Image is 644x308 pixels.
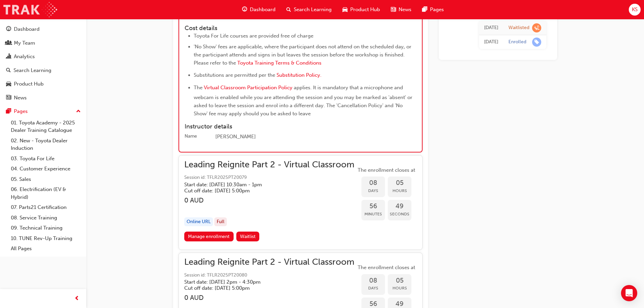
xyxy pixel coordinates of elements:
span: car-icon [342,5,348,14]
button: DashboardMy TeamAnalyticsSearch LearningProduct HubNews [3,22,84,105]
a: 05. Sales [8,174,84,185]
span: Session id: TFLR2025PT20080 [184,271,354,279]
span: 56 [361,203,385,210]
a: Manage enrollment [184,232,234,241]
a: All Pages [8,243,84,254]
a: 03. Toyota For Life [8,153,84,164]
span: The enrollment closes at [356,166,417,174]
span: up-icon [76,107,81,116]
span: Search Learning [294,6,332,14]
a: My Team [3,37,84,49]
div: My Team [14,39,35,47]
div: Open Intercom Messenger [621,285,637,301]
a: 07. Parts21 Certification [8,202,84,213]
div: Full [214,217,227,227]
span: Pages [430,6,444,14]
div: Product Hub [14,80,44,88]
span: search-icon [286,5,291,14]
a: 02. New - Toyota Dealer Induction [8,136,84,153]
a: Substitution Policy. [277,72,321,78]
span: prev-icon [74,294,79,303]
div: Tue Aug 19 2025 13:41:25 GMT+1000 (Australian Eastern Standard Time) [484,24,498,32]
a: 08. Service Training [8,213,84,223]
a: 01. Toyota Academy - 2025 Dealer Training Catalogue [8,118,84,136]
span: Waitlist [240,234,256,239]
span: Session id: TFLR2025PT20079 [184,174,354,182]
h5: Start date: [DATE] 2pm - 4:30pm [184,279,343,285]
h5: Cut off date: [DATE] 5:00pm [184,285,343,291]
span: car-icon [6,81,11,87]
a: Analytics [3,50,84,63]
div: Analytics [14,53,35,61]
a: Dashboard [3,23,84,35]
span: guage-icon [242,5,247,14]
span: Seconds [388,210,411,218]
button: Waitlist [236,232,260,241]
div: Enrolled [508,39,526,45]
div: Fri Aug 15 2025 14:11:01 GMT+1000 (Australian Eastern Standard Time) [484,38,498,46]
span: 49 [388,203,411,210]
span: Hours [388,187,411,195]
h5: Start date: [DATE] 10:30am - 1pm [184,182,343,188]
a: Product Hub [3,78,84,90]
a: 04. Customer Experience [8,164,84,174]
div: [PERSON_NAME] [215,133,416,141]
div: Online URL [184,217,213,227]
span: 08 [361,277,385,285]
h5: Cut off date: [DATE] 5:00pm [184,188,343,194]
div: Pages [14,108,28,115]
span: 05 [388,277,411,285]
span: learningRecordVerb_WAITLIST-icon [532,23,541,32]
h3: 0 AUD [184,294,354,302]
span: Days [361,284,385,292]
span: 56 [361,300,385,308]
div: Dashboard [14,25,40,33]
span: 05 [388,179,411,187]
span: pages-icon [6,109,11,115]
a: Toyota Training Terms & Conditions [237,60,321,66]
button: KS [629,4,641,16]
span: Product Hub [350,6,380,14]
span: Leading Reignite Part 2 - Virtual Classroom [184,258,354,266]
a: search-iconSearch Learning [281,3,337,17]
span: Substitutions are permitted per the [194,72,275,78]
span: news-icon [6,95,11,101]
span: 49 [388,300,411,308]
span: news-icon [391,5,396,14]
div: Waitlisted [508,25,529,31]
span: Hours [388,284,411,292]
span: Minutes [361,210,385,218]
a: 09. Technical Training [8,223,84,233]
span: KS [632,6,638,14]
span: Dashboard [250,6,276,14]
a: pages-iconPages [417,3,449,17]
h4: Cost details [185,25,416,32]
a: Virtual Classroom Participation Policy [204,85,292,91]
a: 06. Electrification (EV & Hybrid) [8,184,84,202]
a: News [3,92,84,104]
a: news-iconNews [385,3,417,17]
span: pages-icon [422,5,427,14]
span: applies. It is mandatory that a microphone and webcam is enabled while you are attending the sess... [194,85,414,117]
button: Pages [3,105,84,118]
span: guage-icon [6,26,11,32]
div: News [14,94,27,102]
a: Search Learning [3,64,84,77]
span: The [194,85,202,91]
a: car-iconProduct Hub [337,3,385,17]
div: Search Learning [14,67,51,74]
a: 10. TUNE Rev-Up Training [8,233,84,244]
span: Days [361,187,385,195]
button: Leading Reignite Part 2 - Virtual ClassroomSession id: TFLR2025PT20079Start date: [DATE] 10:30am ... [184,161,417,244]
span: learningRecordVerb_ENROLL-icon [532,38,541,47]
span: Toyota For Life courses are provided free of charge [194,33,313,39]
a: guage-iconDashboard [237,3,281,17]
span: search-icon [6,68,11,74]
img: Trak [3,2,57,17]
span: chart-icon [6,54,11,60]
span: News [399,6,411,14]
